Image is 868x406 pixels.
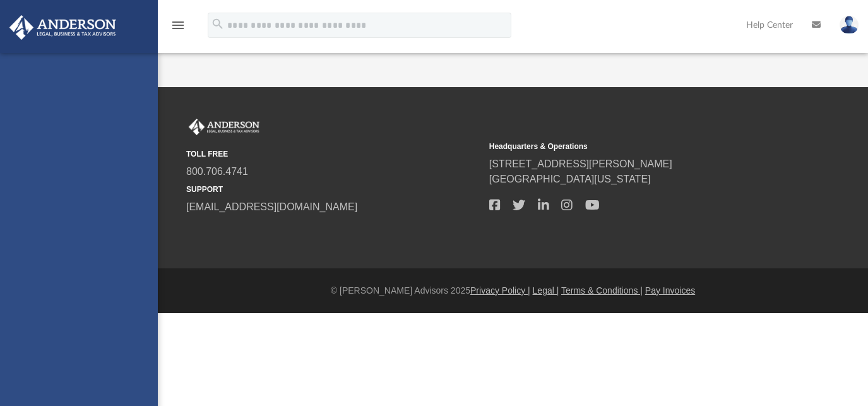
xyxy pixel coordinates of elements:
img: User Pic [840,16,859,34]
a: 800.706.4741 [186,166,248,177]
a: Terms & Conditions | [561,285,643,296]
a: [GEOGRAPHIC_DATA][US_STATE] [489,174,651,184]
a: [STREET_ADDRESS][PERSON_NAME] [489,158,672,169]
div: © [PERSON_NAME] Advisors 2025 [158,284,868,297]
img: Anderson Advisors Platinum Portal [6,15,120,40]
i: menu [170,18,186,33]
a: Pay Invoices [645,285,695,296]
a: menu [170,24,186,33]
small: Headquarters & Operations [489,141,783,152]
img: Anderson Advisors Platinum Portal [186,119,262,135]
small: SUPPORT [186,184,480,195]
a: Privacy Policy | [470,285,530,296]
i: search [211,17,225,31]
small: TOLL FREE [186,148,480,160]
a: [EMAIL_ADDRESS][DOMAIN_NAME] [186,201,357,212]
a: Legal | [533,285,559,296]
